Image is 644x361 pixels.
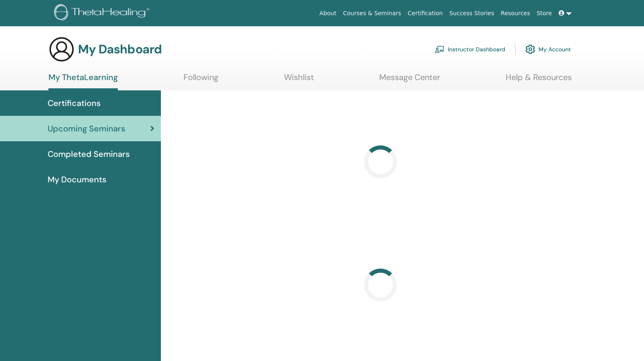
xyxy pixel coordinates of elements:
a: Help & Resources [506,72,572,88]
h3: My Dashboard [78,42,162,57]
span: Upcoming Seminars [48,122,125,135]
span: Certifications [48,97,101,109]
a: Resources [497,6,534,21]
img: cog.svg [525,42,535,56]
a: Courses & Seminars [340,6,405,21]
a: Instructor Dashboard [435,40,505,58]
a: Message Center [379,72,440,88]
img: generic-user-icon.jpg [48,36,75,62]
img: logo.png [54,4,152,23]
a: My ThetaLearning [48,72,118,90]
a: My Account [525,40,571,58]
a: About [316,6,339,21]
a: Wishlist [284,72,314,88]
a: Following [183,72,218,88]
a: Success Stories [446,6,497,21]
span: Completed Seminars [48,148,130,160]
span: My Documents [48,173,106,186]
a: Store [534,6,555,21]
a: Certification [404,6,446,21]
img: chalkboard-teacher.svg [435,46,445,53]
